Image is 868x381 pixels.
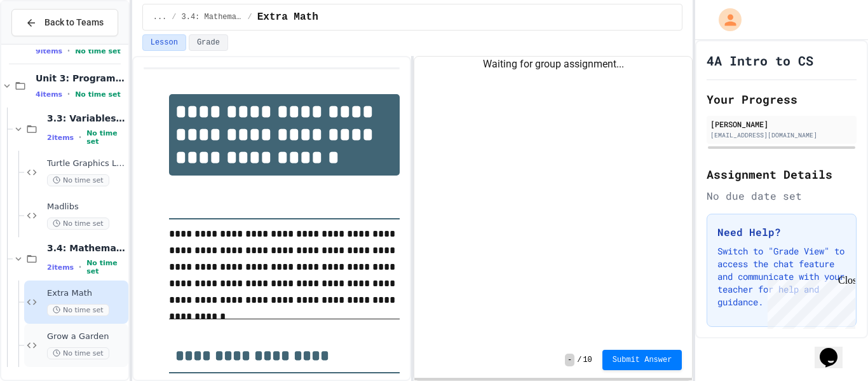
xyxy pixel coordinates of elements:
[36,47,62,55] span: 9 items
[717,225,846,240] h3: Need Help?
[47,174,109,186] span: No time set
[707,165,857,183] h2: Assignment Details
[707,188,857,204] div: No due date set
[86,259,126,275] span: No time set
[47,263,74,272] span: 2 items
[5,5,88,81] div: Chat with us now!Close
[79,262,81,272] span: •
[11,9,118,36] button: Back to Teams
[79,132,81,142] span: •
[565,354,574,366] span: -
[36,73,126,84] span: Unit 3: Programming Fundamentals
[75,47,121,55] span: No time set
[47,202,126,212] span: Madlibs
[67,46,70,56] span: •
[189,34,228,51] button: Grade
[47,347,109,359] span: No time set
[142,34,186,51] button: Lesson
[44,16,104,29] span: Back to Teams
[75,90,121,99] span: No time set
[47,242,126,254] span: 3.4: Mathematical Operators
[47,218,109,230] span: No time set
[257,10,318,25] span: Extra Math
[47,113,126,124] span: 3.3: Variables and Data Types
[248,12,252,22] span: /
[47,331,126,342] span: Grow a Garden
[705,5,745,34] div: My Account
[182,12,243,22] span: 3.4: Mathematical Operators
[172,12,176,22] span: /
[47,288,126,299] span: Extra Math
[613,355,672,365] span: Submit Answer
[67,89,70,99] span: •
[707,90,857,108] h2: Your Progress
[583,355,592,365] span: 10
[86,129,126,146] span: No time set
[815,330,855,368] iframe: chat widget
[414,57,692,72] div: Waiting for group assignment...
[710,130,853,140] div: [EMAIL_ADDRESS][DOMAIN_NAME]
[36,90,62,99] span: 4 items
[710,118,853,130] div: [PERSON_NAME]
[763,275,855,329] iframe: chat widget
[717,245,846,308] p: Switch to "Grade View" to access the chat feature and communicate with your teacher for help and ...
[47,158,126,169] span: Turtle Graphics Logo/character
[153,12,167,22] span: ...
[47,304,109,316] span: No time set
[707,52,813,69] h1: 4A Intro to CS
[577,355,581,365] span: /
[47,134,74,142] span: 2 items
[602,350,682,370] button: Submit Answer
